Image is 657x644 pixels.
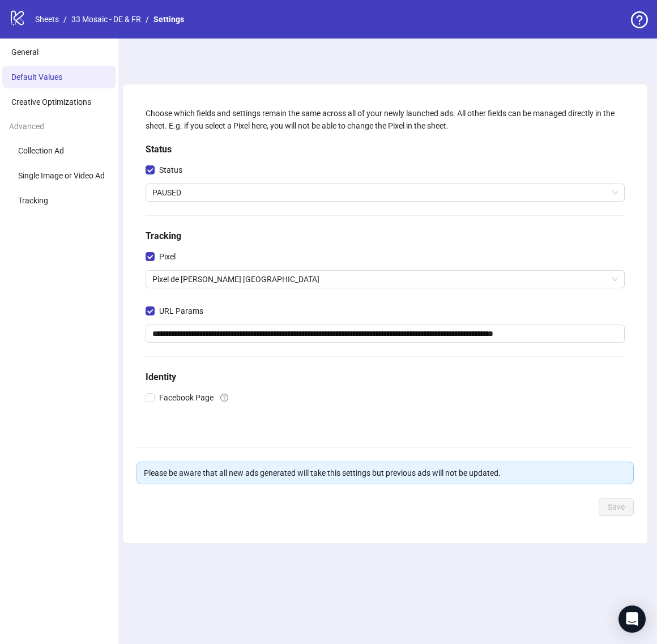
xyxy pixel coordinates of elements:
[63,13,67,25] li: /
[11,97,91,106] span: Creative Optimizations
[11,48,39,57] span: General
[155,164,187,176] span: Status
[618,605,646,633] div: Open Intercom Messenger
[11,72,62,82] span: Default Values
[144,467,626,479] div: Please be aware that all new ads generated will take this settings but previous ads will not be u...
[152,271,618,288] span: Pixel de Maria Galland Paris
[152,184,618,201] span: PAUSED
[146,370,625,384] h5: Identity
[220,394,228,402] span: question-circle
[151,13,186,25] a: Settings
[631,11,648,28] span: question-circle
[146,13,149,25] li: /
[155,250,180,263] span: Pixel
[146,107,625,132] div: Choose which fields and settings remain the same across all of your newly launched ads. All other...
[155,391,218,404] span: Facebook Page
[18,171,105,180] span: Single Image or Video Ad
[18,196,48,205] span: Tracking
[69,13,143,25] a: 33 Mosaic - DE & FR
[599,498,634,516] button: Save
[155,305,208,317] span: URL Params
[146,143,625,156] h5: Status
[18,146,64,155] span: Collection Ad
[33,13,61,25] a: Sheets
[146,229,625,243] h5: Tracking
